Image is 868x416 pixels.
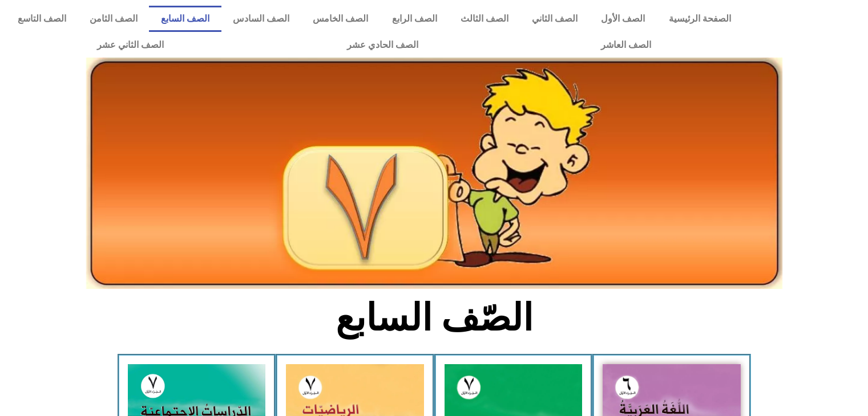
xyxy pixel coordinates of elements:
[78,6,149,32] a: الصف الثامن
[301,6,380,32] a: الصف الخامس
[221,6,301,32] a: الصف السادس
[657,6,742,32] a: الصفحة الرئيسية
[6,32,255,58] a: الصف الثاني عشر
[449,6,520,32] a: الصف الثالث
[255,32,509,58] a: الصف الحادي عشر
[520,6,589,32] a: الصف الثاني
[380,6,449,32] a: الصف الرابع
[149,6,221,32] a: الصف السابع
[6,6,78,32] a: الصف التاسع
[590,6,657,32] a: الصف الأول
[245,296,623,340] h2: الصّف السابع
[510,32,742,58] a: الصف العاشر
